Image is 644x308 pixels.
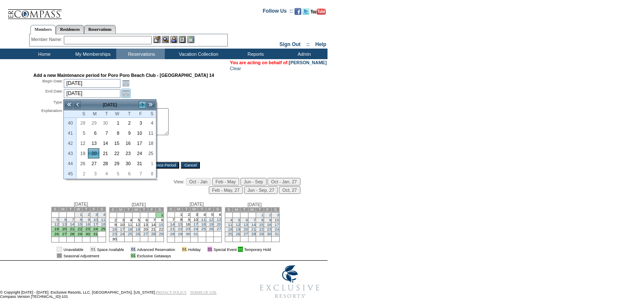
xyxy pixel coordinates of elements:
[82,207,90,212] td: T
[279,186,300,194] input: Oct, 27
[88,138,99,148] td: Monday, October 13, 2025
[306,41,310,47] span: ::
[201,218,205,222] a: 11
[90,227,98,232] td: 24
[240,178,267,185] input: Jun - Sep
[134,159,144,168] a: 31
[7,2,62,19] img: Compass Home
[264,207,271,212] td: F
[269,218,271,222] a: 9
[159,223,163,227] a: 15
[99,110,111,118] th: Tuesday
[134,139,144,148] a: 17
[153,36,161,43] img: b_edit.gif
[248,202,262,207] span: [DATE]
[64,218,66,222] a: 6
[112,232,117,236] a: 23
[251,223,256,227] a: 14
[175,207,182,212] td: M
[194,227,198,231] a: 24
[256,207,264,212] td: T
[77,159,87,168] a: 26
[133,148,145,158] td: Friday, October 24, 2025
[88,159,99,168] a: 27
[145,138,156,148] td: Saturday, October 18, 2025
[248,207,256,212] td: W
[77,149,87,158] a: 19
[65,101,73,109] a: <<
[101,222,105,226] a: 18
[295,11,301,16] a: Become our fan on Facebook
[279,49,327,59] td: Admin
[80,218,82,222] a: 8
[133,118,145,128] td: Friday, October 03, 2025
[151,232,156,236] a: 28
[109,223,117,227] td: 9
[76,118,88,128] td: Sunday, September 28, 2025
[120,227,124,232] a: 17
[133,169,145,179] td: Friday, November 07, 2025
[88,128,99,138] a: 6
[145,139,156,148] a: 18
[140,227,148,232] td: 20
[88,118,99,128] td: Monday, September 29, 2025
[167,207,175,212] td: S
[228,227,232,232] a: 18
[64,158,76,169] th: 44
[156,290,187,294] a: PRIVACY POLICY
[145,159,156,168] a: 1
[98,207,106,212] td: S
[122,128,133,138] td: Thursday, October 09, 2025
[178,222,182,226] a: 15
[289,60,327,65] a: [PERSON_NAME]
[111,118,122,128] td: Wednesday, October 01, 2025
[116,49,165,59] td: Reservations
[261,218,263,222] a: 8
[145,169,156,179] td: Saturday, November 08, 2025
[230,60,327,65] span: You are acting on behalf of:
[134,118,144,128] a: 3
[122,110,133,118] th: Thursday
[125,247,129,251] img: i.gif
[132,218,140,223] td: 5
[214,207,221,212] td: S
[212,178,239,185] input: Feb - May
[275,227,279,232] a: 24
[100,118,110,128] a: 30
[303,8,309,15] img: Follow us on Twitter
[148,207,156,212] td: F
[132,223,140,227] td: 12
[85,222,90,226] a: 16
[228,232,232,236] a: 25
[70,222,74,226] a: 14
[111,128,122,138] a: 8
[82,100,138,109] td: [DATE]
[74,207,82,212] td: W
[133,158,145,169] td: Friday, October 31, 2025
[88,110,99,118] th: Monday
[145,118,156,128] a: 4
[100,128,110,138] a: 7
[122,148,133,158] td: Thursday, October 23, 2025
[230,66,241,71] a: Clear
[145,158,156,169] td: Saturday, November 01, 2025
[140,218,148,223] td: 6
[186,178,211,185] input: Oct - Jan
[190,212,198,218] td: 3
[136,227,140,232] a: 19
[125,207,132,212] td: T
[87,213,90,217] a: 2
[140,223,148,227] td: 13
[198,207,206,212] td: T
[206,207,213,212] td: F
[88,148,99,158] td: Monday, October 20, 2025
[244,186,278,194] input: Jun - Sep, 27
[55,222,59,226] a: 12
[64,118,76,128] th: 40
[217,227,221,231] a: 27
[101,218,105,222] a: 11
[51,227,59,232] td: 19
[122,158,133,169] td: Thursday, October 30, 2025
[98,227,106,232] td: 25
[112,227,117,232] a: 16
